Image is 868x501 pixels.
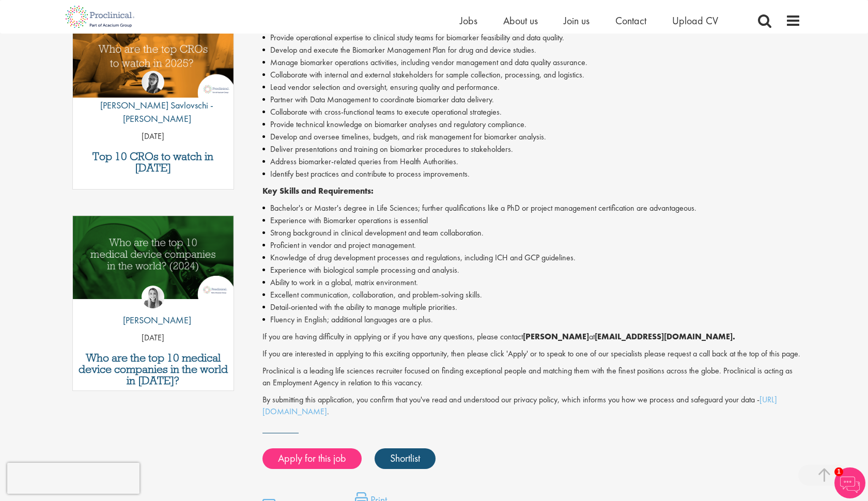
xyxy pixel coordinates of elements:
li: Develop and execute the Biomarker Management Plan for drug and device studies. [262,44,801,56]
li: Develop and oversee timelines, budgets, and risk management for biomarker analysis. [262,131,801,143]
a: [URL][DOMAIN_NAME] [262,394,777,417]
p: If you are interested in applying to this exciting opportunity, then please click 'Apply' or to s... [262,348,801,360]
li: Experience with Biomarker operations is essential [262,214,801,227]
li: Ability to work in a global, matrix environment. [262,276,801,289]
p: By submitting this application, you confirm that you've read and understood our privacy policy, w... [262,394,801,418]
a: About us [503,14,538,27]
strong: [EMAIL_ADDRESS][DOMAIN_NAME]. [595,331,735,342]
span: 1 [834,467,843,476]
li: Experience with biological sample processing and analysis. [262,264,801,276]
a: Who are the top 10 medical device companies in the world in [DATE]? [78,352,228,386]
li: Provide operational expertise to clinical study teams for biomarker feasibility and data quality. [262,32,801,44]
a: Upload CV [672,14,718,27]
li: Partner with Data Management to coordinate biomarker data delivery. [262,93,801,106]
p: [DATE] [73,332,234,344]
img: Hannah Burke [142,286,164,308]
a: Link to a post [73,216,234,307]
li: Knowledge of drug development processes and regulations, including ICH and GCP guidelines. [262,252,801,264]
p: [PERSON_NAME] [115,314,191,327]
a: Contact [615,14,646,27]
p: [DATE] [73,131,234,143]
img: Top 10 Medical Device Companies 2024 [73,216,234,299]
a: Apply for this job [262,448,362,469]
li: Deliver presentations and training on biomarker procedures to stakeholders. [262,143,801,155]
li: Lead vendor selection and oversight, ensuring quality and performance. [262,81,801,93]
img: Top 10 CROs 2025 | Proclinical [73,14,234,98]
li: Collaborate with cross-functional teams to execute operational strategies. [262,106,801,118]
li: Identify best practices and contribute to process improvements. [262,168,801,180]
li: Bachelor's or Master's degree in Life Sciences; further qualifications like a PhD or project mana... [262,202,801,214]
li: Collaborate with internal and external stakeholders for sample collection, processing, and logist... [262,69,801,81]
p: If you are having difficulty in applying or if you have any questions, please contact at [262,331,801,343]
strong: [PERSON_NAME] [523,331,589,342]
li: Strong background in clinical development and team collaboration. [262,227,801,239]
li: Proficient in vendor and project management. [262,239,801,252]
iframe: reCAPTCHA [7,463,139,494]
li: Provide technical knowledge on biomarker analyses and regulatory compliance. [262,118,801,131]
p: Proclinical is a leading life sciences recruiter focused on finding exceptional people and matchi... [262,365,801,389]
li: Detail-oriented with the ability to manage multiple priorities. [262,301,801,314]
p: [PERSON_NAME] Savlovschi - [PERSON_NAME] [73,99,234,125]
a: Jobs [460,14,477,27]
a: Join us [564,14,590,27]
a: Theodora Savlovschi - Wicks [PERSON_NAME] Savlovschi - [PERSON_NAME] [73,71,234,130]
a: Shortlist [375,448,436,469]
a: Hannah Burke [PERSON_NAME] [115,286,191,332]
a: Top 10 CROs to watch in [DATE] [78,151,228,174]
li: Address biomarker-related queries from Health Authorities. [262,155,801,168]
img: Theodora Savlovschi - Wicks [142,71,164,93]
li: Excellent communication, collaboration, and problem-solving skills. [262,289,801,301]
img: Chatbot [834,467,865,498]
li: Fluency in English; additional languages are a plus. [262,314,801,326]
strong: Key Skills and Requirements: [262,185,374,196]
li: Manage biomarker operations activities, including vendor management and data quality assurance. [262,56,801,69]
